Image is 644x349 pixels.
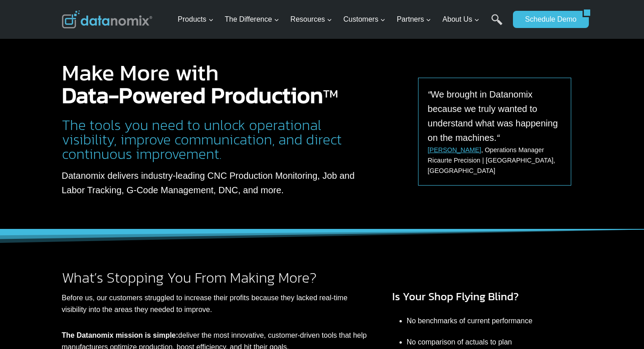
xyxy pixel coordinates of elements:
p: Before us, our customers struggled to increase their profits because they lacked real-time visibi... [62,292,367,315]
h1: Make More with [62,61,380,107]
p: Datanomix delivers industry-leading CNC Production Monitoring, Job and Labor Tracking, G-Code Man... [62,168,380,197]
a: Search [491,14,503,34]
p: , Operations Manager [428,145,544,155]
h2: What’s Stopping You From Making More? [62,270,367,285]
img: Datanomix [62,10,152,28]
p: Ricaurte Precision | [GEOGRAPHIC_DATA], [GEOGRAPHIC_DATA] [428,155,562,176]
em: “ [497,133,500,143]
p: We brought in Datanomix because we truly wanted to understand what was happening on the machines. [428,87,562,145]
span: About Us [442,14,479,25]
a: Schedule Demo [513,11,583,28]
span: Customers [343,14,385,25]
h2: The tools you need to unlock operational visibility, improve communication, and direct continuous... [62,118,380,161]
strong: Data-Powered Production [62,78,323,112]
span: Products [178,14,213,25]
li: No benchmarks of current performance [407,310,583,331]
strong: The Datanomix mission is simple: [62,331,179,339]
span: The Difference [225,14,279,25]
em: “ [428,89,431,99]
h3: Is Your Shop Flying Blind? [392,289,583,305]
nav: Primary Navigation [174,5,508,34]
span: Partners [397,14,431,25]
sup: TM [323,85,338,102]
a: [PERSON_NAME] [428,146,481,154]
span: Resources [291,14,332,25]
